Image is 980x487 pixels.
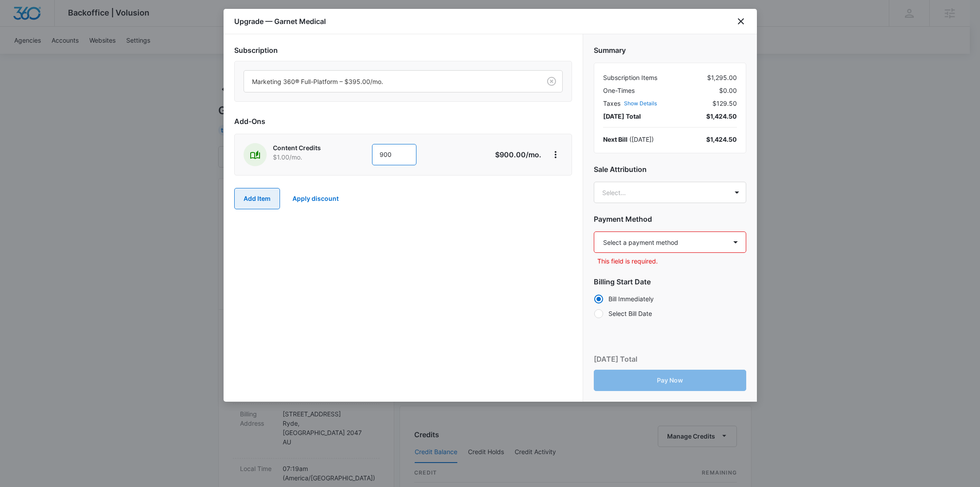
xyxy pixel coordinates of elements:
[594,294,746,303] label: Bill Immediately
[234,16,326,27] h1: Upgrade — Garnet Medical
[706,112,737,121] span: $1,424.50
[594,354,637,364] p: [DATE] Total
[234,188,280,209] button: Add Item
[712,99,737,108] span: $129.50
[603,73,657,82] span: Subscription Items
[594,164,746,175] h2: Sale Attribution
[526,150,541,159] span: /mo.
[603,73,737,82] div: $1,295.00
[252,77,254,86] input: Subscription
[603,135,654,144] div: ( [DATE] )
[597,256,746,266] p: This field is required.
[544,74,559,88] button: Clear
[603,136,628,143] span: Next Bill
[603,86,737,95] div: $0.00
[273,152,347,162] p: $1.00 /mo.
[548,148,563,162] button: View More
[273,143,347,152] p: Content Credits
[495,149,541,160] p: $900.00
[234,45,572,56] h2: Subscription
[284,188,348,209] button: Apply discount
[603,99,620,108] span: Taxes
[603,112,641,121] span: [DATE] Total
[372,144,416,165] input: 1
[603,86,635,95] span: One-Times
[594,45,746,56] h2: Summary
[234,116,572,127] h2: Add-Ons
[594,214,746,224] h2: Payment Method
[736,16,746,27] button: close
[624,101,657,106] button: Show Details
[594,276,746,287] h2: Billing Start Date
[706,135,737,144] div: $1,424.50
[594,309,746,318] label: Select Bill Date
